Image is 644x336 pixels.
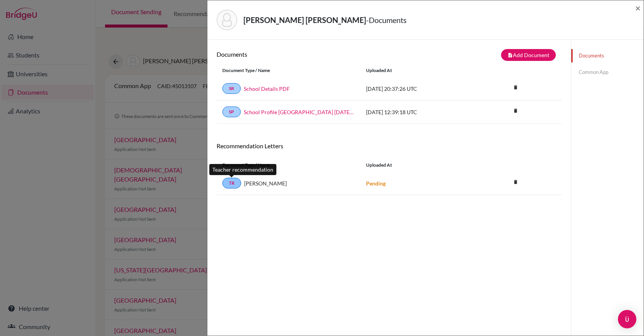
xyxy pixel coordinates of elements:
strong: [PERSON_NAME] [PERSON_NAME] [243,15,366,25]
span: × [635,2,641,13]
div: Uploaded at [360,162,475,169]
a: School Details PDF [244,85,290,93]
button: note_addAdd Document [501,49,556,61]
h6: Recommendation Letters [217,142,562,149]
a: SP [222,107,241,117]
div: [DATE] 12:39:18 UTC [360,108,475,116]
a: SR [222,83,241,94]
div: [DATE] 20:37:26 UTC [360,85,475,93]
i: note_add [508,52,513,58]
strong: Pending [366,180,386,187]
a: Documents [571,49,644,62]
button: Close [635,3,641,13]
div: Document Type / Name [217,67,360,74]
div: Uploaded at [360,67,475,74]
a: Common App [571,66,644,79]
div: Open Intercom Messenger [618,310,636,328]
i: delete [510,105,521,116]
div: Teacher recommendation [209,164,276,175]
a: delete [510,106,521,116]
a: TR [222,178,241,188]
i: delete [510,82,521,93]
a: delete [510,83,521,93]
h6: Documents [217,51,389,58]
span: - Documents [366,15,407,25]
span: [PERSON_NAME] [244,179,287,187]
div: Document Type / Name [217,162,360,169]
a: School Profile [GEOGRAPHIC_DATA] [DATE]-[DATE] .[DOMAIN_NAME]_wide [244,108,355,116]
a: delete [510,177,521,188]
i: delete [510,176,521,188]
